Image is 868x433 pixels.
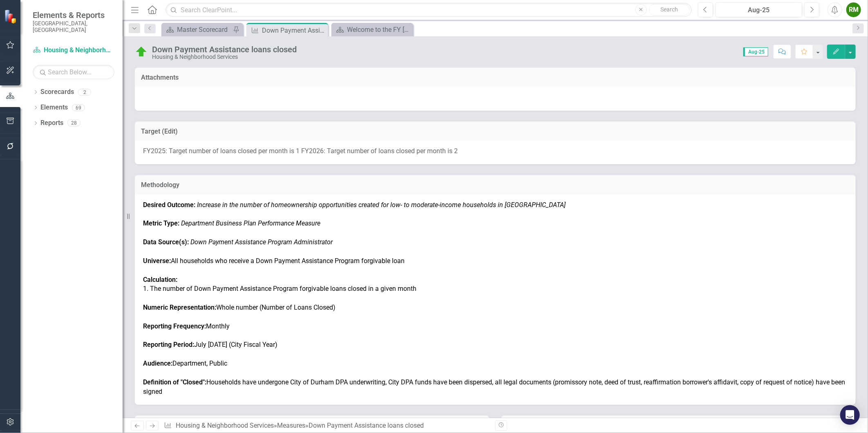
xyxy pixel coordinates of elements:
strong: Definition of "Closed": [143,378,206,386]
div: Down Payment Assistance loans closed [309,422,424,429]
div: 69 [72,104,85,111]
span: FY2025: Target number of loans closed per month is 1 FY2026: Target number of loans closed per mo... [143,147,458,155]
strong: Numeric Representation: [143,304,216,311]
div: Welcome to the FY [DATE]-[DATE] Strategic Plan Landing Page! [347,25,411,35]
small: [GEOGRAPHIC_DATA], [GEOGRAPHIC_DATA] [33,20,114,33]
span: Elements & Reports [33,10,114,20]
em: Department Business Plan Performance Measure [181,219,320,227]
a: Elements [40,103,68,112]
strong: Reporting Period: [143,341,194,348]
a: Master Scorecard [163,25,231,35]
strong: Data Source(s): [143,238,189,246]
div: Master Scorecard [177,25,231,35]
span: All households who receive a Down Payment Assistance Program forgivable loan [143,257,405,265]
span: 1. The number of Down Payment Assistance Program forgivable loans closed in a given month [143,285,416,292]
a: Reports [40,118,63,128]
div: Down Payment Assistance loans closed [152,45,297,54]
a: Measures [277,422,305,429]
div: Housing & Neighborhood Services [152,54,297,60]
span: July [DATE] (City Fiscal Year) [143,341,277,348]
div: Open Intercom Messenger [840,405,860,425]
em: Down Payment Assistance Program Administrator [190,238,333,246]
em: Increase in the number of homeownership opportunities created for low- to moderate-income househo... [197,201,566,209]
span: Households have undergone City of Durham DPA underwriting, City DPA funds have been dispersed, al... [143,378,845,395]
a: Housing & Neighborhood Services [176,422,274,429]
h3: Attachments [141,74,850,81]
a: Scorecards [40,87,74,97]
div: Down Payment Assistance loans closed [262,25,326,36]
strong: Universe: [143,257,171,265]
button: Search [649,4,690,16]
div: Aug-25 [718,5,799,15]
button: Aug-25 [716,2,802,17]
a: Welcome to the FY [DATE]-[DATE] Strategic Plan Landing Page! [333,25,411,35]
strong: Audience: [143,359,172,367]
strong: Calculation: [143,276,177,283]
input: Search Below... [33,65,114,79]
span: Whole number (Number of Loans Closed) [143,304,336,311]
div: 28 [67,120,81,127]
span: Monthly [143,322,230,330]
h3: Methodology [141,181,850,189]
strong: Desired Outcome: [143,201,195,209]
strong: Reporting Frequency: [143,322,206,330]
div: » » [164,421,489,431]
a: Housing & Neighborhood Services [33,46,114,55]
img: ClearPoint Strategy [4,9,18,24]
div: 2 [78,89,91,96]
span: Search [660,6,678,13]
span: Aug-25 [743,47,768,56]
h3: Target (Edit) [141,128,850,135]
img: On Target [135,45,148,58]
span: Department, Public [143,359,227,367]
strong: Metric Type: [143,219,179,227]
input: Search ClearPoint... [166,3,692,17]
button: RM [846,2,861,17]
